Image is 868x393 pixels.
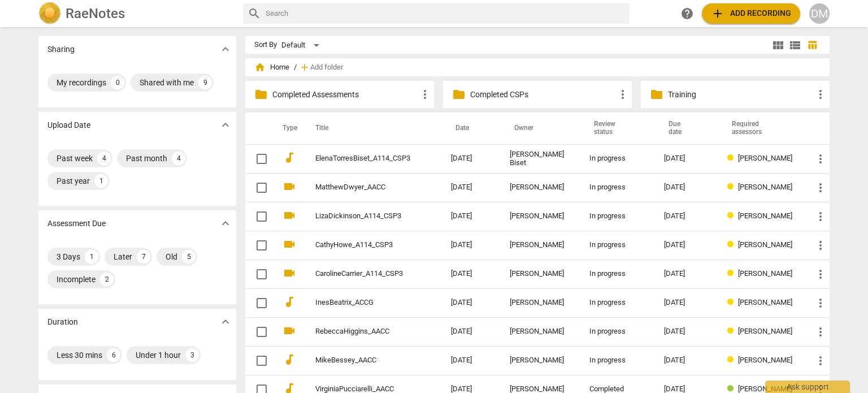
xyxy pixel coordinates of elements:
[589,183,646,192] div: In progress
[126,153,167,164] div: Past month
[814,239,827,252] span: more_vert
[589,327,646,336] div: In progress
[501,113,580,144] th: Owner
[254,62,266,73] span: home
[814,296,827,310] span: more_vert
[442,113,501,144] th: Date
[254,88,268,101] span: folder
[727,240,738,249] span: Review status: in progress
[727,327,738,335] span: Review status: in progress
[182,250,196,264] div: 5
[727,356,738,364] span: Review status: in progress
[47,44,75,55] p: Sharing
[814,88,827,101] span: more_vert
[680,7,694,20] span: help
[510,183,571,192] div: [PERSON_NAME]
[217,313,234,330] button: Show more
[442,144,501,173] td: [DATE]
[807,40,818,50] span: table_chart
[114,251,132,262] div: Later
[650,88,663,101] span: folder
[315,212,410,221] a: LizaDickinson_A114_CSP3
[47,316,78,328] p: Duration
[442,317,501,346] td: [DATE]
[219,217,232,230] span: expand_more
[57,274,96,285] div: Incomplete
[315,154,410,163] a: ElenaTorresBiset_A114_CSP3
[738,385,792,393] span: [PERSON_NAME]
[219,118,232,132] span: expand_more
[111,76,124,89] div: 0
[510,212,571,221] div: [PERSON_NAME]
[283,151,296,165] span: audiotrack
[442,231,501,260] td: [DATE]
[283,295,296,309] span: audiotrack
[814,325,827,339] span: more_vert
[510,299,571,307] div: [PERSON_NAME]
[442,260,501,288] td: [DATE]
[589,356,646,365] div: In progress
[738,154,792,162] span: [PERSON_NAME]
[315,183,410,192] a: MatthewDwyer_AACC
[47,218,106,230] p: Assessment Due
[589,241,646,249] div: In progress
[589,154,646,163] div: In progress
[38,2,234,25] a: LogoRaeNotes
[254,62,289,73] span: Home
[57,77,106,88] div: My recordings
[442,202,501,231] td: [DATE]
[804,37,821,54] button: Table view
[283,324,296,338] span: videocam
[217,116,234,133] button: Show more
[510,150,571,167] div: [PERSON_NAME] Biset
[738,298,792,306] span: [PERSON_NAME]
[137,250,150,264] div: 7
[66,6,125,21] h2: RaeNotes
[771,38,785,52] span: view_module
[814,181,827,195] span: more_vert
[57,349,102,361] div: Less 30 mins
[727,298,738,306] span: Review status: in progress
[172,152,185,165] div: 4
[814,152,827,166] span: more_vert
[283,180,296,193] span: videocam
[510,270,571,278] div: [PERSON_NAME]
[765,381,850,393] div: Ask support
[738,269,792,278] span: [PERSON_NAME]
[310,63,343,72] span: Add folder
[702,3,800,24] button: Upload
[219,315,232,329] span: expand_more
[136,349,181,361] div: Under 1 hour
[294,63,297,72] span: /
[711,7,791,20] span: Add recording
[38,2,61,25] img: Logo
[589,299,646,307] div: In progress
[727,211,738,220] span: Review status: in progress
[266,5,625,23] input: Search
[315,299,410,307] a: InesBeatrix_ACCG
[738,356,792,364] span: [PERSON_NAME]
[616,88,630,101] span: more_vert
[198,76,212,89] div: 9
[655,113,718,144] th: Due date
[94,174,108,188] div: 1
[166,251,177,262] div: Old
[711,7,724,20] span: add
[57,153,93,164] div: Past week
[272,89,418,101] p: Completed Assessments
[100,273,114,286] div: 2
[281,36,323,54] div: Default
[315,327,410,336] a: RebeccaHiggins_AACC
[589,270,646,278] div: In progress
[254,41,277,49] div: Sort By
[185,348,199,362] div: 3
[248,7,261,20] span: search
[57,175,90,187] div: Past year
[107,348,120,362] div: 6
[442,288,501,317] td: [DATE]
[814,354,827,368] span: more_vert
[580,113,655,144] th: Review status
[664,183,709,192] div: [DATE]
[814,210,827,223] span: more_vert
[718,113,805,144] th: Required assessors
